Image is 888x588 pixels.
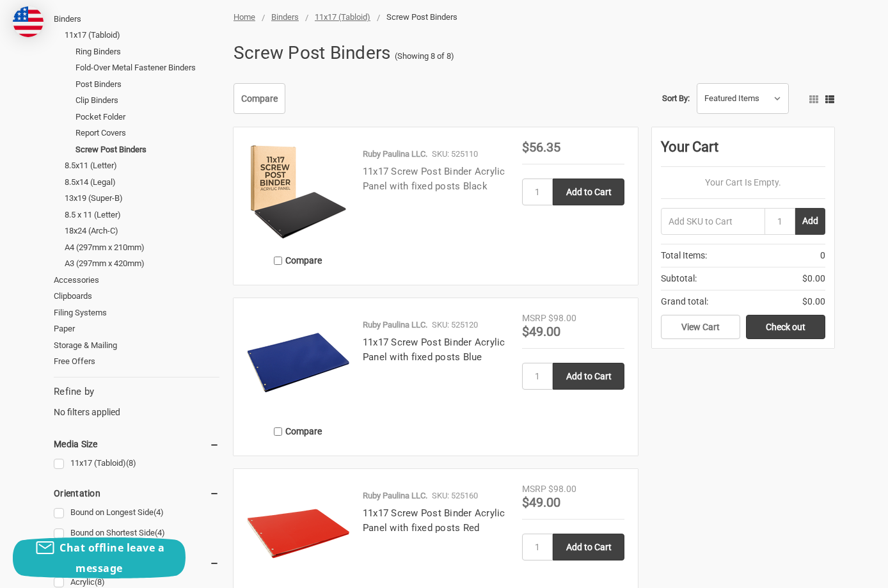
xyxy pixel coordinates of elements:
span: $0.00 [802,272,825,285]
span: $98.00 [548,313,576,323]
a: Bound on Longest Side [54,504,219,521]
span: 0 [820,249,825,262]
a: 11x17 Screw Post Binder Acrylic Panel with fixed posts Red [363,507,505,534]
span: $0.00 [802,295,825,308]
a: Compare [234,83,285,114]
a: 11x17 (Tabloid) [65,27,219,44]
div: MSRP [522,482,546,496]
a: 18x24 (Arch-C) [65,223,219,239]
a: Screw Post Binders [75,141,219,158]
input: Compare [274,257,282,265]
a: Home [234,12,255,22]
a: 11x17 (Tabloid) [315,12,370,22]
a: Accessories [54,272,219,289]
a: Binders [54,11,219,28]
p: Your Cart Is Empty. [661,176,825,189]
a: A4 (297mm x 210mm) [65,239,219,256]
span: (8) [95,577,105,587]
span: (Showing 8 of 8) [395,50,454,63]
p: Ruby Paulina LLC. [363,148,427,161]
a: 8.5x11 (Letter) [65,157,219,174]
p: Ruby Paulina LLC. [363,319,427,331]
a: Report Covers [75,125,219,141]
a: Paper [54,321,219,337]
input: Add SKU to Cart [661,208,765,235]
button: Add [795,208,825,235]
span: $98.00 [548,484,576,494]
span: (4) [155,528,165,537]
p: SKU: 525110 [432,148,478,161]
h1: Screw Post Binders [234,36,391,70]
a: Post Binders [75,76,219,93]
h5: Refine by [54,385,219,399]
a: 13x19 (Super-B) [65,190,219,207]
button: Chat offline leave a message [13,537,186,578]
a: A3 (297mm x 420mm) [65,255,219,272]
img: duty and tax information for United States [13,6,44,37]
a: 11x17 Screw Post Binder Acrylic Panel with fixed posts Blue [363,337,505,363]
label: Sort By: [662,89,690,108]
span: (4) [154,507,164,517]
a: Binders [271,12,299,22]
p: SKU: 525160 [432,489,478,502]
img: 11x17 Screw Post Binder Acrylic Panel with fixed posts Red [247,482,349,585]
a: Clip Binders [75,92,219,109]
a: Storage & Mailing [54,337,219,354]
label: Compare [247,250,349,271]
span: Chat offline leave a message [59,541,164,575]
a: Pocket Folder [75,109,219,125]
a: 11x17 (Tabloid) [54,455,219,472]
input: Add to Cart [553,363,624,390]
span: $56.35 [522,139,560,155]
span: (8) [126,458,136,468]
p: Ruby Paulina LLC. [363,489,427,502]
a: 11x17 Screw Post Binder Acrylic Panel with fixed posts Black [363,166,505,192]
span: Total Items: [661,249,707,262]
div: MSRP [522,312,546,325]
span: Grand total: [661,295,708,308]
div: No filters applied [54,385,219,419]
img: 11x17 Screw Post Binder Acrylic Panel with fixed posts Black [247,141,349,243]
a: Ring Binders [75,44,219,60]
input: Add to Cart [553,179,624,205]
a: View Cart [661,315,740,339]
img: 11x17 Screw Post Binder Acrylic Panel with fixed posts Blue [247,312,349,414]
a: Free Offers [54,353,219,370]
h5: Orientation [54,486,219,501]
h5: Media Size [54,436,219,452]
label: Compare [247,421,349,442]
a: Filing Systems [54,305,219,321]
span: Screw Post Binders [386,12,457,22]
input: Add to Cart [553,534,624,560]
a: Fold-Over Metal Fastener Binders [75,60,219,76]
a: Clipboards [54,288,219,305]
a: Bound on Shortest Side [54,525,219,542]
span: $49.00 [522,495,560,510]
a: Check out [746,315,825,339]
div: Your Cart [661,136,825,167]
input: Compare [274,427,282,436]
a: 8.5 x 11 (Letter) [65,207,219,223]
span: Subtotal: [661,272,697,285]
a: 8.5x14 (Legal) [65,174,219,191]
p: SKU: 525120 [432,319,478,331]
span: $49.00 [522,324,560,339]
